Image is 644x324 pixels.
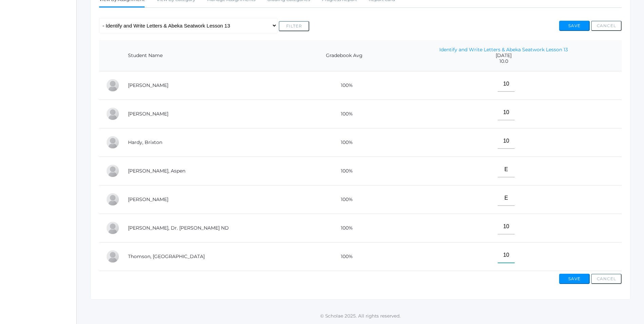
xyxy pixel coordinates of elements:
div: Aspen Hemingway [106,164,119,178]
div: Brixton Hardy [106,136,119,149]
div: Nico Hurley [106,193,119,206]
td: 100% [302,242,386,271]
a: [PERSON_NAME], Aspen [128,168,185,174]
a: [PERSON_NAME], Dr. [PERSON_NAME] ND [128,225,229,231]
th: Student Name [121,40,302,71]
a: Hardy, Brixton [128,139,162,145]
p: © Scholae 2025. All rights reserved. [77,312,644,319]
span: 10.0 [392,58,615,64]
a: [PERSON_NAME] [128,196,168,202]
td: 100% [302,214,386,242]
span: [DATE] [392,53,615,58]
a: [PERSON_NAME] [128,82,168,88]
button: Save [559,274,590,284]
div: Everest Thomson [106,250,119,263]
th: Gradebook Avg [302,40,386,71]
td: 100% [302,128,386,157]
a: [PERSON_NAME] [128,111,168,117]
div: Dr. Michael Lehman ND Lehman [106,221,119,235]
td: 100% [302,71,386,100]
div: Abby Backstrom [106,78,119,92]
div: Nolan Gagen [106,107,119,121]
button: Cancel [591,21,622,31]
td: 100% [302,157,386,185]
td: 100% [302,100,386,128]
td: 100% [302,185,386,214]
button: Filter [279,21,309,31]
button: Save [559,21,590,31]
a: Identify and Write Letters & Abeka Seatwork Lesson 13 [439,47,568,53]
a: Thomson, [GEOGRAPHIC_DATA] [128,253,205,259]
button: Cancel [591,274,622,284]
